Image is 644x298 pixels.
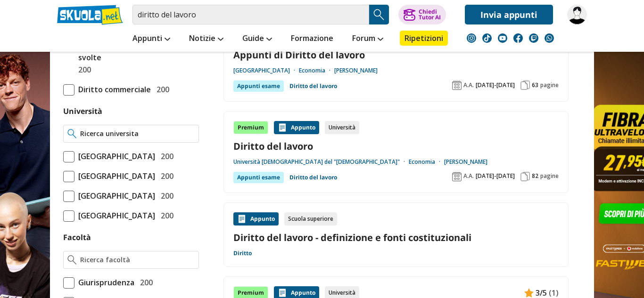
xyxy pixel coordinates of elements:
[567,5,587,24] img: simo6mand
[289,31,336,48] a: Formazione
[157,190,173,202] span: 200
[233,67,299,74] a: [GEOGRAPHIC_DATA]
[67,255,76,265] img: Ricerca facoltà
[463,172,474,180] span: A.A.
[74,150,155,162] span: [GEOGRAPHIC_DATA]
[513,33,523,43] img: facebook
[233,81,284,92] div: Appunti esame
[132,5,369,24] input: Cerca appunti, riassunti o versioni
[334,67,378,74] a: [PERSON_NAME]
[74,170,155,182] span: [GEOGRAPHIC_DATA]
[233,140,559,153] a: Diritto del lavoro
[520,172,530,181] img: Pagine
[237,214,247,224] img: Appunti contenuto
[157,170,173,182] span: 200
[130,31,173,48] a: Appunti
[278,123,287,132] img: Appunti contenuto
[452,81,462,90] img: Anno accademico
[80,255,195,265] input: Ricerca facoltà
[372,8,386,22] img: Cerca appunti, riassunti o versioni
[498,33,507,43] img: youtube
[74,276,134,289] span: Giurisprudenza
[529,33,538,43] img: twitch
[240,31,274,48] a: Guide
[74,190,155,202] span: [GEOGRAPHIC_DATA]
[520,81,530,90] img: Pagine
[540,81,559,89] span: pagine
[369,5,389,24] button: Search Button
[153,83,169,96] span: 200
[233,250,252,257] a: Diritto
[233,172,284,183] div: Appunti esame
[467,33,476,43] img: instagram
[545,33,554,43] img: WhatsApp
[278,288,287,298] img: Appunti contenuto
[63,232,91,242] label: Facoltà
[74,209,155,222] span: [GEOGRAPHIC_DATA]
[398,5,446,24] button: ChiediTutor AI
[67,129,76,138] img: Ricerca universita
[233,121,268,134] div: Premium
[444,158,487,166] a: [PERSON_NAME]
[463,81,474,89] span: A.A.
[80,129,195,138] input: Ricerca universita
[289,81,337,92] a: Diritto del lavoro
[524,288,534,298] img: Appunti contenuto
[157,209,173,222] span: 200
[482,33,492,43] img: tiktok
[284,212,337,226] div: Scuola superiore
[419,9,441,20] div: Chiedi Tutor AI
[325,121,359,134] div: Università
[187,31,226,48] a: Notizie
[74,64,91,76] span: 200
[465,5,553,24] a: Invia appunti
[157,150,173,162] span: 200
[400,31,448,46] a: Ripetizioni
[350,31,386,48] a: Forum
[299,67,334,74] a: Economia
[452,172,462,181] img: Anno accademico
[233,212,279,226] div: Appunto
[136,276,153,289] span: 200
[233,158,409,166] a: Università [DEMOGRAPHIC_DATA] del "[DEMOGRAPHIC_DATA]"
[63,106,102,116] label: Università
[233,231,559,244] a: Diritto del lavoro - definizione e fonti costituzionali
[532,81,538,89] span: 63
[74,83,151,96] span: Diritto commerciale
[409,158,444,166] a: Economia
[289,172,337,183] a: Diritto del lavoro
[532,172,538,180] span: 82
[274,121,319,134] div: Appunto
[540,172,559,180] span: pagine
[476,81,515,89] span: [DATE]-[DATE]
[476,172,515,180] span: [DATE]-[DATE]
[233,48,559,61] a: Appunti di Diritto del lavoro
